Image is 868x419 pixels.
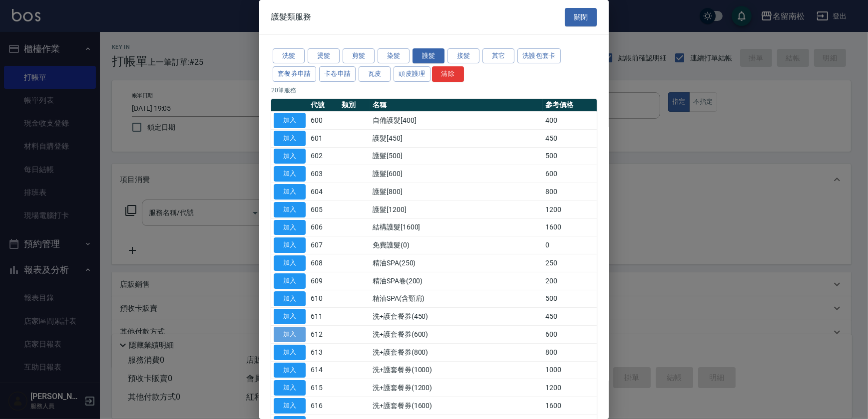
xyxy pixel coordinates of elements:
[370,254,543,272] td: 精油SPA(250)
[308,379,339,397] td: 615
[543,112,597,130] td: 400
[308,48,340,64] button: 燙髮
[319,66,356,82] button: 卡卷申請
[543,218,597,236] td: 1600
[370,343,543,361] td: 洗+護套餐券(800)
[565,8,597,26] button: 關閉
[370,183,543,201] td: 護髮[800]
[274,131,306,146] button: 加入
[274,113,306,128] button: 加入
[370,379,543,397] td: 洗+護套餐券(1200)
[543,326,597,344] td: 600
[370,290,543,308] td: 精油SPA(含頸肩)
[370,99,543,112] th: 名稱
[274,309,306,324] button: 加入
[274,220,306,235] button: 加入
[543,343,597,361] td: 800
[543,290,597,308] td: 500
[370,165,543,183] td: 護髮[600]
[339,99,370,112] th: 類別
[370,272,543,290] td: 精油SPA卷(200)
[308,129,339,147] td: 601
[432,66,464,82] button: 清除
[271,12,311,22] span: 護髮類服務
[482,48,514,64] button: 其它
[543,165,597,183] td: 600
[543,236,597,254] td: 0
[273,48,305,64] button: 洗髮
[274,273,306,289] button: 加入
[370,147,543,165] td: 護髮[500]
[308,254,339,272] td: 608
[308,201,339,218] td: 605
[343,48,375,64] button: 剪髮
[370,129,543,147] td: 護髮[450]
[308,99,339,112] th: 代號
[308,326,339,344] td: 612
[274,380,306,396] button: 加入
[378,48,410,64] button: 染髮
[308,236,339,254] td: 607
[370,201,543,218] td: 護髮[1200]
[274,237,306,253] button: 加入
[543,254,597,272] td: 250
[308,218,339,236] td: 606
[543,361,597,379] td: 1000
[543,147,597,165] td: 500
[274,327,306,342] button: 加入
[543,201,597,218] td: 1200
[543,183,597,201] td: 800
[274,291,306,307] button: 加入
[370,308,543,326] td: 洗+護套餐券(450)
[308,147,339,165] td: 602
[543,129,597,147] td: 450
[370,112,543,130] td: 自備護髮[400]
[308,397,339,415] td: 616
[413,48,444,64] button: 護髮
[274,345,306,360] button: 加入
[543,397,597,415] td: 1600
[370,326,543,344] td: 洗+護套餐券(600)
[274,398,306,414] button: 加入
[394,66,431,82] button: 頭皮護理
[274,202,306,217] button: 加入
[308,361,339,379] td: 614
[274,166,306,182] button: 加入
[308,290,339,308] td: 610
[359,66,391,82] button: 瓦皮
[370,361,543,379] td: 洗+護套餐券(1000)
[308,165,339,183] td: 603
[308,308,339,326] td: 611
[308,183,339,201] td: 604
[274,184,306,200] button: 加入
[543,99,597,112] th: 參考價格
[517,48,561,64] button: 洗護包套卡
[543,379,597,397] td: 1200
[543,308,597,326] td: 450
[308,272,339,290] td: 609
[370,236,543,254] td: 免費護髮(0)
[543,272,597,290] td: 200
[271,86,597,95] p: 20 筆服務
[273,66,316,82] button: 套餐券申請
[370,218,543,236] td: 結構護髮[1600]
[274,149,306,164] button: 加入
[447,48,479,64] button: 接髮
[370,397,543,415] td: 洗+護套餐券(1600)
[308,343,339,361] td: 613
[308,112,339,130] td: 600
[274,255,306,271] button: 加入
[274,363,306,378] button: 加入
